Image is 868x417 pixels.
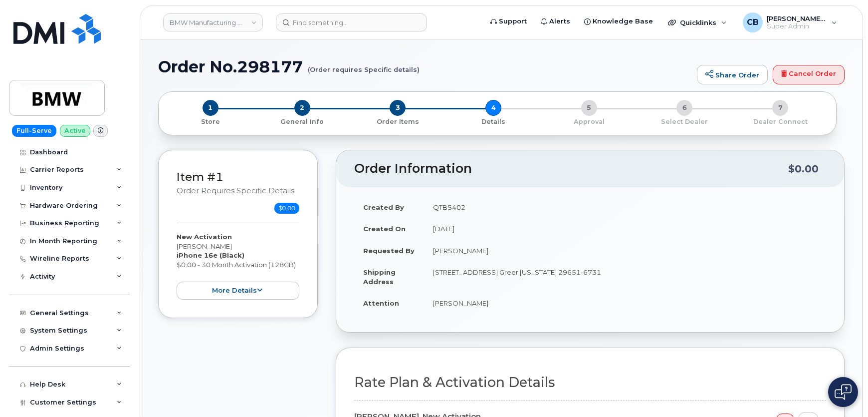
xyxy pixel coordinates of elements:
[363,203,404,211] strong: Created By
[363,225,406,233] strong: Created On
[171,117,250,126] p: Store
[788,159,819,178] div: $0.00
[363,247,415,255] strong: Requested By
[390,100,406,116] span: 3
[363,268,396,286] strong: Shipping Address
[177,170,223,184] a: Item #1
[773,65,845,85] a: Cancel Order
[424,261,826,292] td: [STREET_ADDRESS] Greer [US_STATE] 29651-6731
[203,100,218,116] span: 1
[697,65,768,85] a: Share Order
[424,292,826,314] td: [PERSON_NAME]
[294,100,310,116] span: 2
[177,282,299,300] button: more details
[158,58,692,75] h1: Order No.298177
[177,233,232,241] strong: New Activation
[424,240,826,262] td: [PERSON_NAME]
[354,162,788,176] h2: Order Information
[177,232,299,300] div: [PERSON_NAME] $0.00 - 30 Month Activation (128GB)
[350,116,445,126] a: 3 Order Items
[424,196,826,218] td: QTB5402
[835,384,852,400] img: Open chat
[254,116,350,126] a: 2 General Info
[258,117,346,126] p: General Info
[177,186,294,195] small: Order requires Specific details
[363,299,399,307] strong: Attention
[354,117,441,126] p: Order Items
[167,116,254,126] a: 1 Store
[308,58,420,73] small: (Order requires Specific details)
[354,375,826,390] h2: Rate Plan & Activation Details
[177,251,244,259] strong: iPhone 16e (Black)
[274,203,299,214] span: $0.00
[424,218,826,240] td: [DATE]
